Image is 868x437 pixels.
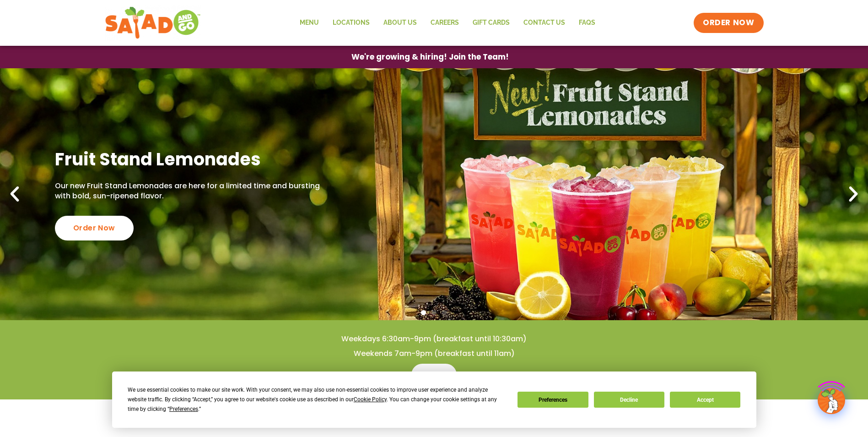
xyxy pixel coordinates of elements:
div: Next slide [843,184,863,204]
div: Cookie Consent Prompt [112,371,756,428]
a: ORDER NOW [694,13,763,33]
h4: Weekends 7am-9pm (breakfast until 11am) [18,349,850,359]
button: Decline [594,392,664,408]
a: FAQs [572,12,602,33]
span: Cookie Policy [354,396,387,403]
a: About Us [377,12,424,33]
span: We're growing & hiring! Join the Team! [351,53,509,61]
div: Order Now [55,216,134,240]
h2: Fruit Stand Lemonades [55,148,323,170]
p: Our new Fruit Stand Lemonades are here for a limited time and bursting with bold, sun-ripened fla... [55,181,323,202]
div: Previous slide [5,184,25,204]
h4: Weekdays 6:30am-9pm (breakfast until 10:30am) [18,334,850,344]
span: Menu [422,369,446,380]
span: Preferences [169,406,198,412]
a: Contact Us [517,12,572,33]
button: Accept [670,392,740,408]
span: Go to slide 2 [431,310,437,315]
a: Careers [424,12,466,33]
a: Menu [411,364,457,386]
span: Go to slide 3 [442,310,447,315]
span: ORDER NOW [703,17,754,28]
a: Menu [293,12,326,33]
a: GIFT CARDS [466,12,517,33]
button: Preferences [518,392,588,408]
div: We use essential cookies to make our site work. With your consent, we may also use non-essential ... [128,385,507,414]
a: Locations [326,12,377,33]
img: new-SAG-logo-768×292 [105,5,201,41]
span: Go to slide 1 [421,310,426,315]
a: We're growing & hiring! Join the Team! [338,46,523,68]
nav: Menu [293,12,602,33]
